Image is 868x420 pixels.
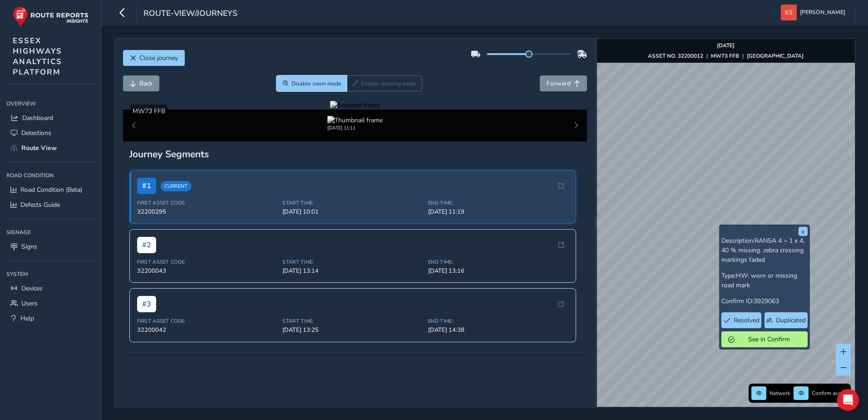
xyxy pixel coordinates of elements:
[282,267,423,275] span: [DATE] 13:14
[547,79,571,88] span: Forward
[6,169,95,182] div: Road Condition
[137,259,277,265] span: First Asset Code:
[734,316,759,325] span: Resolved
[721,331,808,347] button: See in Confirm
[781,5,797,20] img: diamond-layout
[721,271,797,290] span: HW: worn or missing road mark
[13,35,62,77] span: ESSEX HIGHWAYS ANALYTICS PLATFORM
[282,318,423,325] span: Start Time:
[754,297,779,305] span: 3929063
[799,227,808,236] button: x
[721,236,808,265] p: Description:
[327,116,383,125] img: Thumbnail frame
[161,181,192,191] span: Current
[717,42,735,49] strong: [DATE]
[6,140,95,155] a: Route View
[123,50,185,66] button: Close journey
[800,5,845,20] span: [PERSON_NAME]
[139,54,178,62] span: Close journey
[137,296,156,312] span: # 3
[137,200,277,206] span: First Asset Code:
[6,197,95,212] a: Defects Guide
[721,236,804,264] span: RANSA 4 = 1 x 4, 40 % missing. zebra crossing markings faded
[282,326,423,334] span: [DATE] 13:25
[6,281,95,296] a: Devices
[812,390,848,397] span: Confirm assets
[648,52,703,60] strong: ASSET NO. 32200012
[20,314,34,323] span: Help
[20,200,60,209] span: Defects Guide
[13,6,89,27] img: rr logo
[276,75,347,91] button: Zoom
[776,316,806,325] span: Duplicated
[721,312,762,328] button: Resolved
[282,200,423,206] span: Start Time:
[282,259,423,265] span: Start Time:
[133,107,165,115] span: MW73 FFB
[540,75,587,91] button: Forward
[837,389,859,411] div: Open Intercom Messenger
[20,185,82,194] span: Road Condition (Beta)
[6,182,95,197] a: Road Condition (Beta)
[22,114,53,122] span: Dashboard
[428,318,568,325] span: End Time:
[6,311,95,326] a: Help
[137,267,277,275] span: 32200043
[137,318,277,325] span: First Asset Code:
[21,284,43,293] span: Devices
[764,312,807,328] button: Duplicated
[6,239,95,254] a: Signs
[137,208,277,216] span: 32200295
[428,259,568,265] span: End Time:
[139,79,153,88] span: Back
[428,200,568,206] span: End Time:
[21,129,51,137] span: Detections
[428,267,568,275] span: [DATE] 13:16
[721,296,808,306] p: Confirm ID:
[769,390,790,397] span: Network
[21,242,37,251] span: Signs
[21,299,38,308] span: Users
[648,52,804,60] div: | |
[428,326,568,334] span: [DATE] 14:38
[721,271,808,290] p: Type:
[781,5,848,20] button: [PERSON_NAME]
[327,125,383,131] div: [DATE] 11:11
[123,75,159,91] button: Back
[137,237,156,253] span: # 2
[282,208,423,216] span: [DATE] 10:01
[711,52,739,60] strong: MW73 FFB
[291,80,341,87] span: Disable zoom mode
[6,296,95,311] a: Users
[747,52,804,60] strong: [GEOGRAPHIC_DATA]
[6,110,95,125] a: Dashboard
[738,335,801,344] span: See in Confirm
[6,225,95,239] div: Signage
[6,267,95,281] div: System
[6,97,95,110] div: Overview
[428,208,568,216] span: [DATE] 11:19
[6,125,95,140] a: Detections
[137,178,156,194] span: # 1
[21,144,57,152] span: Route View
[137,326,277,334] span: 32200042
[143,8,237,20] span: route-view/journeys
[129,148,581,160] div: Journey Segments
